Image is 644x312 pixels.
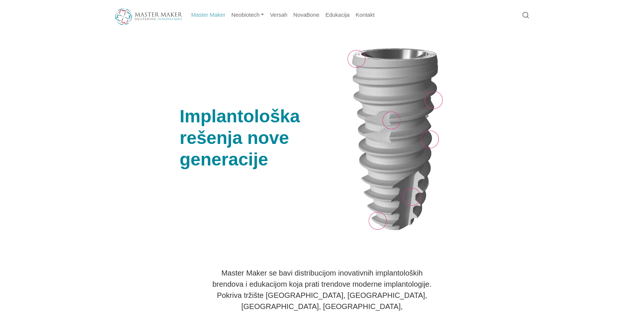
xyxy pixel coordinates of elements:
[188,8,228,22] a: Master Maker
[353,8,378,22] a: Kontakt
[322,8,353,22] a: Edukacija
[115,9,182,25] img: Master Maker
[290,8,322,22] a: NovaBone
[267,8,290,22] a: Versah
[180,106,339,170] h1: Implantološka rešenja nove generacije
[228,8,267,22] a: Neobiotech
